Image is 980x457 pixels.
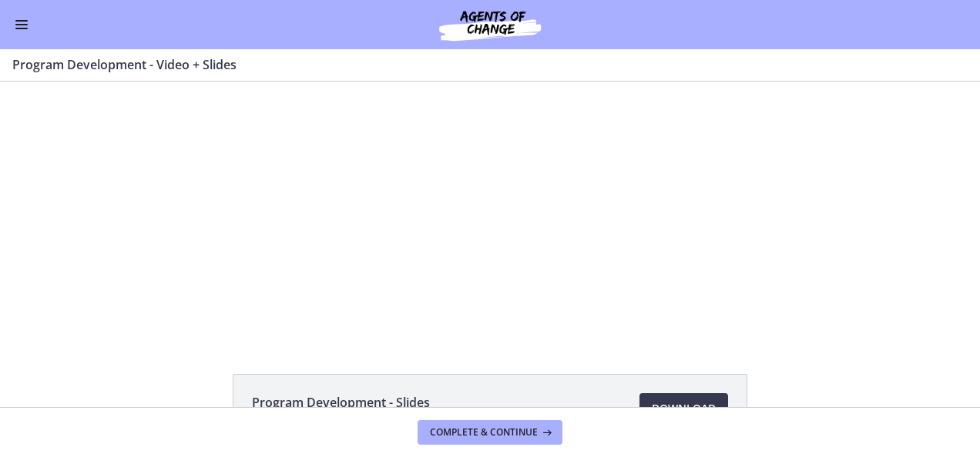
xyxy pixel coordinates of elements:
span: Download [652,399,716,418]
button: Complete & continue [418,420,562,445]
button: Enable menu [12,15,31,34]
img: Agents of Change [398,6,582,43]
a: Download [639,393,728,424]
span: Complete & continue [430,426,538,439]
span: Program Development - Slides [252,393,430,412]
h3: Program Development - Video + Slides [12,55,949,74]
